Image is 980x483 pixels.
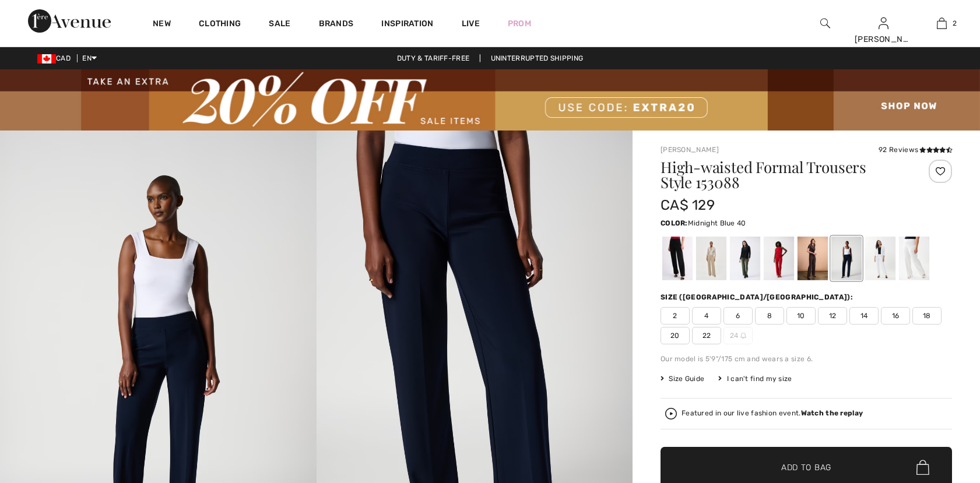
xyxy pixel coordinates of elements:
a: Brands [319,19,354,31]
span: 16 [881,307,910,325]
div: Java [696,237,726,280]
span: 8 [755,307,784,325]
span: 4 [692,307,721,325]
span: 2 [953,18,957,29]
span: Add to Bag [781,461,831,474]
span: 6 [723,307,753,325]
img: Canadian Dollar [37,54,56,64]
span: 12 [818,307,847,325]
img: My Bag [937,16,947,30]
span: 20 [661,327,690,344]
div: Iguana [730,237,760,280]
div: Radiant red [764,237,794,280]
span: 10 [786,307,816,325]
span: 22 [692,327,721,344]
img: 1ère Avenue [28,9,111,33]
div: 92 Reviews [879,144,952,155]
h1: High-waisted Formal Trousers Style 153088 [661,160,904,190]
a: Prom [508,17,531,30]
span: EN [82,54,97,62]
span: CAD [37,54,75,62]
a: [PERSON_NAME] [661,146,719,154]
img: ring-m.svg [740,333,746,339]
div: Midnight Blue 40 [831,237,862,280]
a: Clothing [199,19,241,31]
div: I can't find my size [718,373,792,384]
div: Black [662,237,693,280]
img: search the website [820,16,830,30]
span: Size Guide [661,373,704,384]
img: Watch the replay [665,408,677,419]
div: Vanilla 30 [899,237,929,280]
span: 14 [849,307,879,325]
img: Bag.svg [916,460,929,475]
a: Live [462,17,480,30]
span: Color: [661,219,688,227]
div: Mocha [798,237,828,280]
span: Inspiration [381,19,433,31]
span: CA$ 129 [661,197,715,213]
span: 18 [912,307,942,325]
div: White [865,237,895,280]
strong: Watch the replay [801,409,863,417]
span: 2 [661,307,690,325]
img: My Info [879,16,888,30]
a: Sign In [879,17,888,29]
div: Our model is 5'9"/175 cm and wears a size 6. [661,354,952,364]
span: 24 [723,327,753,344]
div: Size ([GEOGRAPHIC_DATA]/[GEOGRAPHIC_DATA]): [661,292,855,302]
a: 2 [913,16,970,30]
div: [PERSON_NAME] [855,33,912,45]
a: Sale [269,19,290,31]
div: Featured in our live fashion event. [682,410,863,417]
a: New [153,19,171,31]
span: Midnight Blue 40 [688,219,746,227]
